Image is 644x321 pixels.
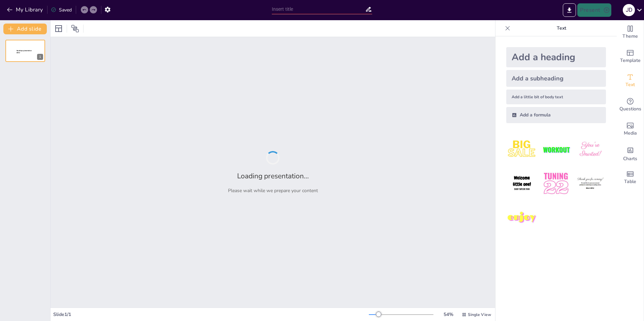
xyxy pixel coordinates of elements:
[53,23,64,34] div: Layout
[624,130,637,137] span: Media
[5,40,45,62] div: 1
[272,4,365,14] input: Insert title
[506,47,606,67] div: Add a heading
[3,24,47,34] button: Add slide
[237,171,309,181] h2: Loading presentation...
[617,141,644,166] div: Add charts and graphs
[506,168,538,199] img: 4.jpeg
[575,168,606,199] img: 6.jpeg
[506,134,538,165] img: 1.jpeg
[622,33,638,40] span: Theme
[625,81,635,88] span: Text
[17,50,32,53] span: Sendsteps presentation editor
[506,202,538,234] img: 7.jpeg
[617,69,644,93] div: Add text boxes
[617,166,644,190] div: Add a table
[617,93,644,117] div: Get real-time input from your audience
[623,3,635,17] button: J D
[506,90,606,104] div: Add a little bit of body text
[468,312,491,317] span: Single View
[440,311,456,318] div: 54 %
[37,54,43,60] div: 1
[563,3,576,17] button: Export to PowerPoint
[624,178,636,185] span: Table
[617,20,644,44] div: Change the overall theme
[623,155,637,163] span: Charts
[51,7,72,13] div: Saved
[5,4,46,15] button: My Library
[617,44,644,69] div: Add ready made slides
[513,20,610,36] p: Text
[53,311,369,318] div: Slide 1 / 1
[617,117,644,141] div: Add images, graphics, shapes or video
[575,134,606,165] img: 3.jpeg
[623,4,635,16] div: J D
[619,105,641,113] span: Questions
[71,25,79,33] span: Position
[577,3,611,17] button: Present
[540,134,572,165] img: 2.jpeg
[506,107,606,123] div: Add a formula
[228,187,318,194] p: Please wait while we prepare your content
[506,70,606,87] div: Add a subheading
[620,57,641,64] span: Template
[540,168,572,199] img: 5.jpeg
